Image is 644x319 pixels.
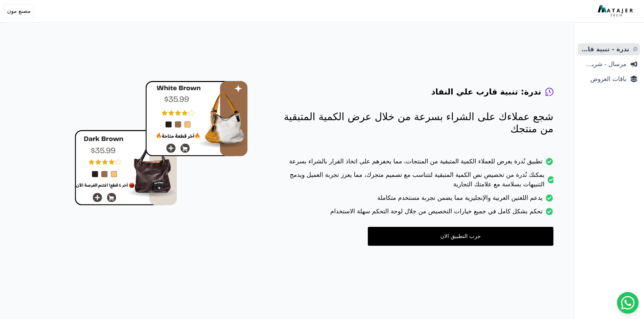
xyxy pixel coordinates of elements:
a: باقات العروض [578,73,640,85]
li: يدعم اللغتين العربية والإنجليزية مما يضمن تجربة مستخدم متكاملة [275,193,553,207]
a: مرسال - شريط دعاية [578,58,640,70]
button: مصنع مون [4,4,33,18]
h4: ندرة: تنبية قارب علي النفاذ [431,86,541,97]
a: ندرة - تنبية قارب علي النفاذ [578,43,640,55]
a: جرب التطبيق الان [368,227,553,246]
p: شجع عملاءك على الشراء بسرعة من خلال عرض الكمية المتبقية من منتجك [275,111,553,135]
span: ندرة - تنبية قارب علي النفاذ [581,45,629,54]
span: مرسال - شريط دعاية [581,59,626,69]
li: يمكنك نُدرة من تخصيص نص الكمية المتبقية لتتناسب مع تصميم متجرك، مما يعزز تجربة العميل ويدمج التنب... [275,170,553,193]
img: MatajerTech Logo [598,5,635,17]
img: hero [75,81,248,206]
li: تحكم بشكل كامل في جميع خيارات التخصيص من خلال لوحة التحكم سهلة الاستخدام [275,207,553,220]
span: مصنع مون [7,7,30,15]
span: باقات العروض [581,74,626,84]
li: تطبيق نُدرة يعرض للعملاء الكمية المتبقية من المنتجات، مما يحفزهم على اتخاذ القرار بالشراء بسرعة [275,157,553,170]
